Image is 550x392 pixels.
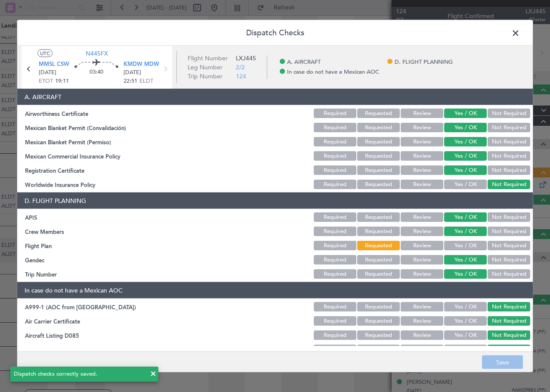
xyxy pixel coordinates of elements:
[444,212,487,222] button: Yes / OK
[444,255,487,264] button: Yes / OK
[401,316,443,326] button: Review
[444,241,487,250] button: Yes / OK
[444,151,487,161] button: Yes / OK
[444,227,487,236] button: Yes / OK
[488,241,530,250] button: Not Required
[488,180,530,189] button: Not Required
[488,212,530,222] button: Not Required
[401,255,443,264] button: Review
[488,345,530,354] button: Not Required
[401,123,443,132] button: Review
[14,370,145,379] div: Dispatch checks correctly saved.
[357,316,400,326] button: Requested
[357,330,400,340] button: Requested
[444,316,487,326] button: Yes / OK
[444,180,487,189] button: Yes / OK
[357,241,400,250] button: Requested
[357,151,400,161] button: Requested
[488,227,530,236] button: Not Required
[357,137,400,146] button: Requested
[401,241,443,250] button: Review
[488,109,530,118] button: Not Required
[357,269,400,279] button: Requested
[488,165,530,175] button: Not Required
[488,316,530,326] button: Not Required
[357,227,400,236] button: Requested
[444,165,487,175] button: Yes / OK
[401,269,443,279] button: Review
[395,58,453,67] span: D. FLIGHT PLANNING
[401,345,443,354] button: Review
[357,345,400,354] button: Requested
[444,109,487,118] button: Yes / OK
[488,137,530,146] button: Not Required
[357,109,400,118] button: Requested
[444,269,487,279] button: Yes / OK
[444,330,487,340] button: Yes / OK
[357,123,400,132] button: Requested
[17,20,533,46] header: Dispatch Checks
[357,255,400,264] button: Requested
[357,180,400,189] button: Requested
[444,302,487,311] button: Yes / OK
[401,151,443,161] button: Review
[488,123,530,132] button: Not Required
[401,165,443,175] button: Review
[357,302,400,311] button: Requested
[401,330,443,340] button: Review
[401,137,443,146] button: Review
[444,123,487,132] button: Yes / OK
[357,212,400,222] button: Requested
[444,137,487,146] button: Yes / OK
[488,302,530,311] button: Not Required
[401,109,443,118] button: Review
[357,165,400,175] button: Requested
[488,255,530,264] button: Not Required
[488,269,530,279] button: Not Required
[401,180,443,189] button: Review
[401,302,443,311] button: Review
[444,345,487,354] button: Yes / OK
[488,151,530,161] button: Not Required
[488,330,530,340] button: Not Required
[401,212,443,222] button: Review
[401,227,443,236] button: Review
